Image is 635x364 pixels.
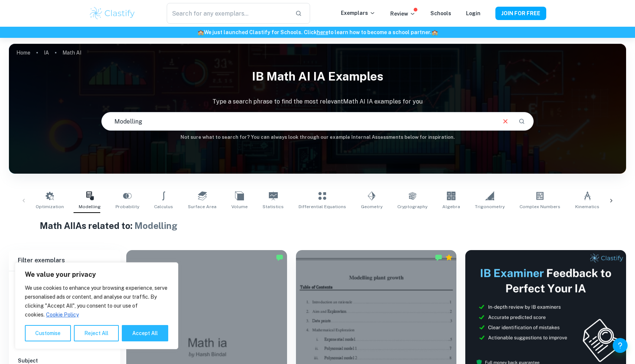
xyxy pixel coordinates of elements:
[231,203,248,210] span: Volume
[25,270,168,279] p: We value your privacy
[442,203,460,210] span: Algebra
[361,203,382,210] span: Geometry
[495,7,546,20] button: JOIN FOR FREE
[432,29,438,35] span: 🏫
[188,203,216,210] span: Surface Area
[435,254,442,261] img: Marked
[276,254,283,261] img: Marked
[40,219,595,232] h1: Math AI IAs related to:
[167,3,289,24] input: Search for any exemplars...
[44,47,49,58] a: IA
[613,338,628,353] button: Help and Feedback
[575,203,599,210] span: Kinematics
[16,47,30,58] a: Home
[198,29,204,35] span: 🏫
[317,29,328,35] a: here
[74,325,119,341] button: Reject All
[15,262,178,349] div: We value your privacy
[1,28,634,36] h6: We just launched Clastify for Schools. Click to learn how to become a school partner.
[445,254,453,261] div: Premium
[9,97,626,106] p: Type a search phrase to find the most relevant Math AI IA examples for you
[466,10,481,16] a: Login
[430,10,451,16] a: Schools
[9,134,626,141] h6: Not sure what to search for? You can always look through our example Internal Assessments below f...
[134,220,178,231] span: Modelling
[102,111,495,132] input: E.g. voronoi diagrams, IBD candidates spread, music...
[46,311,79,318] a: Cookie Policy
[25,283,168,319] p: We use cookies to enhance your browsing experience, serve personalised ads or content, and analys...
[9,65,626,88] h1: IB Math AI IA examples
[36,203,64,210] span: Optimization
[122,325,168,341] button: Accept All
[89,6,136,21] img: Clastify logo
[263,203,284,210] span: Statistics
[154,203,173,210] span: Calculus
[341,9,375,17] p: Exemplars
[62,49,81,57] p: Math AI
[475,203,505,210] span: Trigonometry
[115,203,139,210] span: Probability
[299,203,346,210] span: Differential Equations
[79,203,101,210] span: Modelling
[397,203,427,210] span: Cryptography
[25,325,71,341] button: Customise
[515,115,528,128] button: Search
[498,114,512,128] button: Clear
[390,10,416,18] p: Review
[520,203,560,210] span: Complex Numbers
[9,250,120,271] h6: Filter exemplars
